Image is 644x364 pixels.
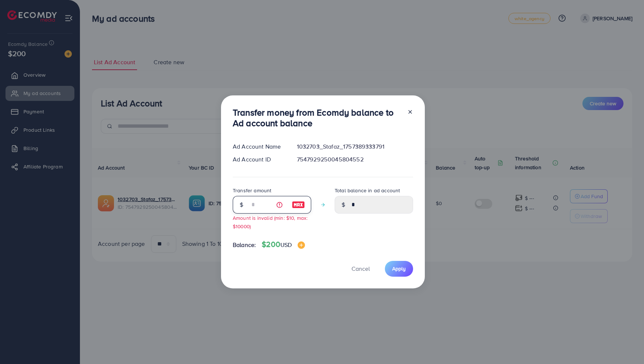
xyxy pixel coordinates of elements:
[613,331,639,358] iframe: Chat
[291,155,419,164] div: 7547929250045804552
[342,261,379,277] button: Cancel
[262,240,305,249] h4: $200
[292,200,305,209] img: image
[335,187,400,194] label: Total balance in ad account
[233,107,401,128] h3: Transfer money from Ecomdy balance to Ad account balance
[280,241,292,249] span: USD
[233,241,256,249] span: Balance:
[233,214,308,230] small: Amount is invalid (min: $10, max: $10000)
[227,142,291,151] div: Ad Account Name
[291,142,419,151] div: 1032703_Stafaz_1757389333791
[227,155,291,164] div: Ad Account ID
[392,265,406,272] span: Apply
[298,241,305,249] img: image
[385,261,413,277] button: Apply
[352,265,370,273] span: Cancel
[233,187,271,194] label: Transfer amount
